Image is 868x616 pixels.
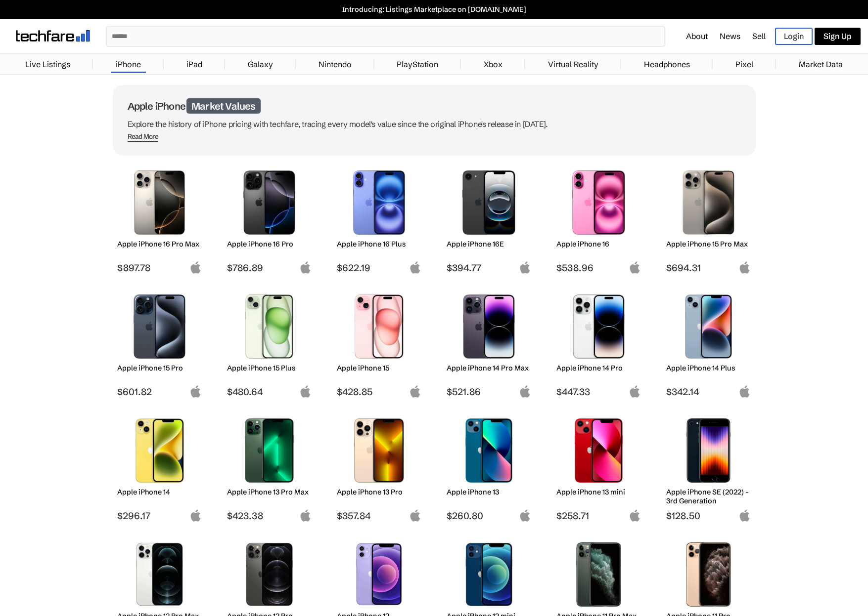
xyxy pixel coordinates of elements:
[117,386,202,398] span: $601.82
[337,364,421,372] h2: Apple iPhone 15
[234,294,304,359] img: iPhone 15 Plus
[223,165,317,274] a: iPhone 16 Pro Apple iPhone 16 Pro $786.89 apple-logo
[666,262,751,274] span: $694.31
[447,488,531,496] h2: Apple iPhone 13
[738,385,751,398] img: apple-logo
[113,289,207,398] a: iPhone 15 Pro Apple iPhone 15 Pro $601.82 apple-logo
[662,289,756,398] a: iPhone 14 Plus Apple iPhone 14 Plus $342.14 apple-logo
[442,289,536,398] a: iPhone 14 Pro Max Apple iPhone 14 Pro Max $521.86 apple-logo
[564,418,634,483] img: iPhone 13 mini
[113,165,207,274] a: iPhone 16 Pro Max Apple iPhone 16 Pro Max $897.78 apple-logo
[337,386,421,398] span: $428.85
[234,418,304,483] img: iPhone 13 Pro Max
[234,542,304,607] img: iPhone 12 Pro
[720,31,740,41] a: News
[454,170,524,235] img: iPhone 16E
[227,510,312,522] span: $423.38
[243,54,278,74] a: Galaxy
[674,170,743,235] img: iPhone 15 Pro Max
[113,413,207,522] a: iPhone 14 Apple iPhone 14 $296.17 apple-logo
[227,386,312,398] span: $480.64
[447,262,531,274] span: $394.77
[738,509,751,522] img: apple-logo
[128,132,159,142] span: Read More
[128,100,741,112] h1: Apple iPhone
[666,240,751,248] h2: Apple iPhone 15 Pro Max
[125,542,194,607] img: iPhone 12 Pro Max
[344,418,414,483] img: iPhone 13 Pro
[666,510,751,522] span: $128.50
[666,386,751,398] span: $342.14
[552,165,646,274] a: iPhone 16 Apple iPhone 16 $538.96 apple-logo
[629,261,641,274] img: apple-logo
[344,542,414,607] img: iPhone 12
[666,488,751,505] h2: Apple iPhone SE (2022) - 3rd Generation
[117,364,202,372] h2: Apple iPhone 15 Pro
[117,262,202,274] span: $897.78
[731,54,758,74] a: Pixel
[125,170,194,235] img: iPhone 16 Pro Max
[564,294,634,359] img: iPhone 14 Pro
[564,170,634,235] img: iPhone 16
[299,261,312,274] img: apple-logo
[299,385,312,398] img: apple-logo
[332,289,426,398] a: iPhone 15 Apple iPhone 15 $428.85 apple-logo
[674,418,743,483] img: iPhone SE 3rd Gen
[337,488,421,496] h2: Apple iPhone 13 Pro
[552,289,646,398] a: iPhone 14 Pro Apple iPhone 14 Pro $447.33 apple-logo
[442,165,536,274] a: iPhone 16E Apple iPhone 16E $394.77 apple-logo
[556,262,641,274] span: $538.96
[332,413,426,522] a: iPhone 13 Pro Apple iPhone 13 Pro $357.84 apple-logo
[662,165,756,274] a: iPhone 15 Pro Max Apple iPhone 15 Pro Max $694.31 apple-logo
[299,509,312,522] img: apple-logo
[223,413,317,522] a: iPhone 13 Pro Max Apple iPhone 13 Pro Max $423.38 apple-logo
[234,170,304,235] img: iPhone 16 Pro
[182,54,207,74] a: iPad
[344,170,414,235] img: iPhone 16 Plus
[629,509,641,522] img: apple-logo
[16,30,90,41] img: techfare logo
[442,413,536,522] a: iPhone 13 Apple iPhone 13 $260.80 apple-logo
[5,5,863,14] p: Introducing: Listings Marketplace on [DOMAIN_NAME]
[409,261,421,274] img: apple-logo
[552,413,646,522] a: iPhone 13 mini Apple iPhone 13 mini $258.71 apple-logo
[752,31,766,41] a: Sell
[223,289,317,398] a: iPhone 15 Plus Apple iPhone 15 Plus $480.64 apple-logo
[815,28,861,45] a: Sign Up
[337,262,421,274] span: $622.19
[189,509,202,522] img: apple-logo
[447,364,531,372] h2: Apple iPhone 14 Pro Max
[128,117,741,131] p: Explore the history of iPhone pricing with techfare, tracing every model's value since the origin...
[409,385,421,398] img: apple-logo
[454,542,524,607] img: iPhone 12 mini
[186,98,261,114] span: Market Values
[738,261,751,274] img: apple-logo
[392,54,443,74] a: PlayStation
[674,542,743,607] img: iPhone 11 Pro
[639,54,695,74] a: Headphones
[666,364,751,372] h2: Apple iPhone 14 Plus
[454,294,524,359] img: iPhone 14 Pro Max
[344,294,414,359] img: iPhone 15
[556,386,641,398] span: $447.33
[519,261,531,274] img: apple-logo
[125,294,194,359] img: iPhone 15 Pro
[117,510,202,522] span: $296.17
[227,240,312,248] h2: Apple iPhone 16 Pro
[189,261,202,274] img: apple-logo
[337,510,421,522] span: $357.84
[117,240,202,248] h2: Apple iPhone 16 Pro Max
[556,240,641,248] h2: Apple iPhone 16
[447,240,531,248] h2: Apple iPhone 16E
[125,418,194,483] img: iPhone 14
[20,54,75,74] a: Live Listings
[556,364,641,372] h2: Apple iPhone 14 Pro
[662,413,756,522] a: iPhone SE 3rd Gen Apple iPhone SE (2022) - 3rd Generation $128.50 apple-logo
[128,132,159,141] div: Read More
[479,54,507,74] a: Xbox
[447,510,531,522] span: $260.80
[409,509,421,522] img: apple-logo
[564,542,634,607] img: iPhone 11 Pro Max
[337,240,421,248] h2: Apple iPhone 16 Plus
[519,509,531,522] img: apple-logo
